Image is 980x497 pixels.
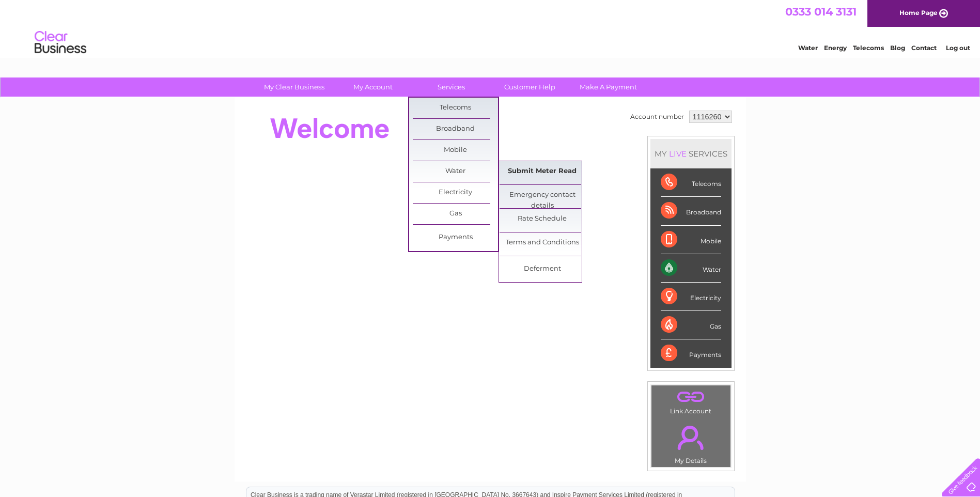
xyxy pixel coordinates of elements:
[654,388,728,406] a: .
[566,77,651,97] a: Make A Payment
[651,417,731,468] td: My Details
[785,5,857,18] a: 0333 014 3131
[500,209,585,229] a: Rate Schedule
[661,226,721,254] div: Mobile
[661,283,721,311] div: Electricity
[413,204,498,224] a: Gas
[654,420,728,456] a: .
[500,259,585,279] a: Deferment
[500,185,585,206] a: Emergency contact details
[911,44,937,52] a: Contact
[661,254,721,283] div: Water
[413,227,498,248] a: Payments
[798,44,818,52] a: Water
[413,182,498,203] a: Electricity
[413,161,498,182] a: Water
[330,77,415,97] a: My Account
[667,149,689,159] div: LIVE
[34,27,87,58] img: logo.png
[853,44,884,52] a: Telecoms
[487,77,572,97] a: Customer Help
[661,197,721,225] div: Broadband
[413,140,498,161] a: Mobile
[651,385,731,417] td: Link Account
[661,311,721,339] div: Gas
[252,77,337,97] a: My Clear Business
[661,339,721,367] div: Payments
[409,77,494,97] a: Services
[824,44,847,52] a: Energy
[628,108,687,126] td: Account number
[500,232,585,253] a: Terms and Conditions
[413,119,498,139] a: Broadband
[413,98,498,118] a: Telecoms
[661,168,721,197] div: Telecoms
[650,139,732,168] div: MY SERVICES
[890,44,905,52] a: Blog
[500,161,585,182] a: Submit Meter Read
[246,6,735,50] div: Clear Business is a trading name of Verastar Limited (registered in [GEOGRAPHIC_DATA] No. 3667643...
[946,44,970,52] a: Log out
